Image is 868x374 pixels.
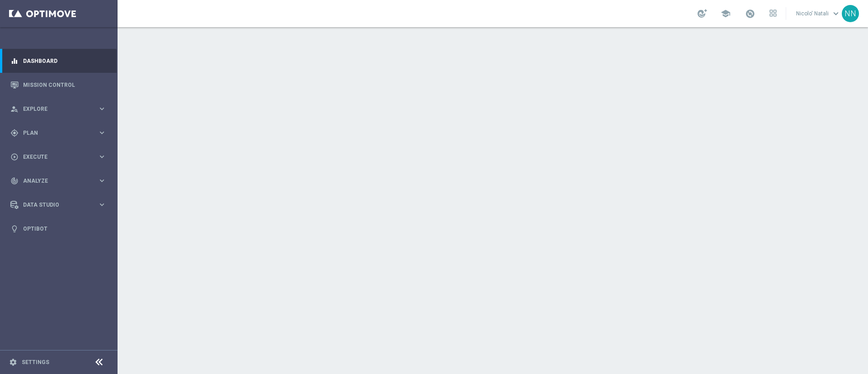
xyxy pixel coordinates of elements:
[842,5,859,22] div: NN
[22,360,49,365] a: Settings
[10,105,98,113] div: Explore
[10,129,19,137] i: gps_fixed
[10,129,98,137] div: Plan
[10,177,19,185] i: track_changes
[98,176,106,185] i: keyboard_arrow_right
[98,152,106,161] i: keyboard_arrow_right
[10,201,107,208] button: Data Studio keyboard_arrow_right
[23,49,106,73] a: Dashboard
[98,200,106,209] i: keyboard_arrow_right
[831,9,841,19] span: keyboard_arrow_down
[10,129,107,137] button: gps_fixed Plan keyboard_arrow_right
[98,104,106,113] i: keyboard_arrow_right
[10,201,98,209] div: Data Studio
[721,9,731,19] span: school
[10,153,19,161] i: play_circle_outline
[795,7,842,20] a: Nicolo' Natalikeyboard_arrow_down
[10,177,98,185] div: Analyze
[10,225,19,233] i: lightbulb
[10,153,107,161] button: play_circle_outline Execute keyboard_arrow_right
[10,57,19,65] i: equalizer
[10,57,107,65] button: equalizer Dashboard
[9,358,17,366] i: settings
[10,225,107,232] button: lightbulb Optibot
[23,130,98,136] span: Plan
[23,106,98,112] span: Explore
[23,217,106,241] a: Optibot
[23,178,98,184] span: Analyze
[10,105,19,113] i: person_search
[10,81,107,89] button: Mission Control
[10,217,106,241] div: Optibot
[23,202,98,208] span: Data Studio
[23,154,98,160] span: Execute
[10,153,98,161] div: Execute
[10,49,106,73] div: Dashboard
[10,105,107,113] button: person_search Explore keyboard_arrow_right
[10,73,106,97] div: Mission Control
[98,128,106,137] i: keyboard_arrow_right
[10,177,107,185] button: track_changes Analyze keyboard_arrow_right
[23,73,106,97] a: Mission Control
